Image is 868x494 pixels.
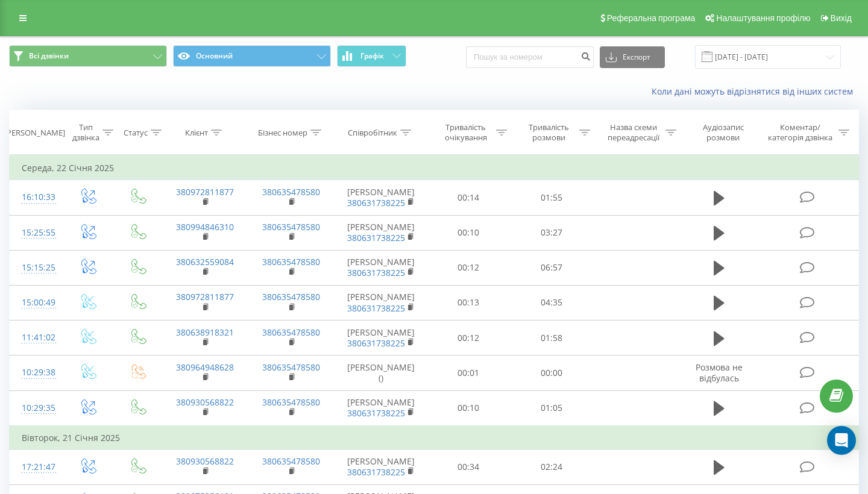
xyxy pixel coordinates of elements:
[262,455,320,467] a: 380635478580
[176,455,234,467] a: 380930568822
[510,320,593,355] td: 01:58
[466,46,594,68] input: Пошук за номером
[347,337,405,349] a: 380631738225
[22,455,51,479] div: 17:21:47
[262,256,320,267] a: 380635478580
[652,86,859,97] a: Коли дані можуть відрізнятися вiд інших систем
[347,267,405,278] a: 380631738225
[176,327,234,338] a: 380638918321
[262,186,320,198] a: 380635478580
[347,466,405,478] a: 380631738225
[427,390,511,426] td: 00:10
[262,221,320,233] a: 380635478580
[347,302,405,314] a: 380631738225
[29,51,69,61] span: Всі дзвінки
[765,122,835,143] div: Коментар/категорія дзвінка
[510,250,593,285] td: 06:57
[347,197,405,208] a: 380631738225
[510,355,593,390] td: 00:00
[22,186,51,209] div: 16:10:33
[176,256,234,267] a: 380632559084
[124,128,148,138] div: Статус
[335,215,427,250] td: [PERSON_NAME]
[427,285,511,320] td: 00:13
[262,291,320,302] a: 380635478580
[335,250,427,285] td: [PERSON_NAME]
[827,426,856,455] div: Open Intercom Messenger
[360,52,384,60] span: Графік
[347,407,405,419] a: 380631738225
[510,449,593,484] td: 02:24
[72,122,99,143] div: Тип дзвінка
[335,285,427,320] td: [PERSON_NAME]
[510,215,593,250] td: 03:27
[510,180,593,215] td: 01:55
[185,128,208,138] div: Клієнт
[438,122,494,143] div: Тривалість очікування
[22,361,51,384] div: 10:29:38
[176,291,234,302] a: 380972811877
[427,320,511,355] td: 00:12
[690,122,756,143] div: Аудіозапис розмови
[604,122,662,143] div: Назва схеми переадресації
[22,291,51,314] div: 15:00:49
[335,180,427,215] td: [PERSON_NAME]
[427,180,511,215] td: 00:14
[427,250,511,285] td: 00:12
[716,13,810,23] span: Налаштування профілю
[696,361,743,384] span: Розмова не відбулась
[427,449,511,484] td: 00:34
[176,221,234,233] a: 380994846310
[600,46,665,68] button: Експорт
[510,390,593,426] td: 01:05
[173,45,331,67] button: Основний
[176,361,234,373] a: 380964948628
[22,221,51,245] div: 15:25:55
[347,232,405,243] a: 380631738225
[176,186,234,198] a: 380972811877
[831,13,852,23] span: Вихід
[521,122,576,143] div: Тривалість розмови
[22,326,51,349] div: 11:41:02
[607,13,696,23] span: Реферальна програма
[22,396,51,420] div: 10:29:35
[337,45,406,67] button: Графік
[176,396,234,408] a: 380930568822
[262,361,320,373] a: 380635478580
[10,156,859,180] td: Середа, 22 Січня 2025
[427,215,511,250] td: 00:10
[4,128,65,138] div: [PERSON_NAME]
[335,355,427,390] td: [PERSON_NAME] ()
[10,426,859,450] td: Вівторок, 21 Січня 2025
[427,355,511,390] td: 00:01
[335,449,427,484] td: [PERSON_NAME]
[335,320,427,355] td: [PERSON_NAME]
[348,128,397,138] div: Співробітник
[262,396,320,408] a: 380635478580
[510,285,593,320] td: 04:35
[335,390,427,426] td: [PERSON_NAME]
[258,128,307,138] div: Бізнес номер
[22,256,51,280] div: 15:15:25
[9,45,167,67] button: Всі дзвінки
[262,327,320,338] a: 380635478580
